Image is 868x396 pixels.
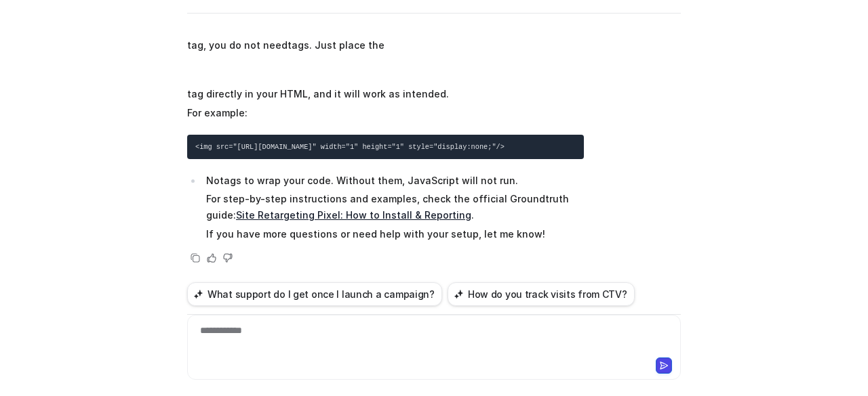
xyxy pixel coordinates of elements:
[187,105,584,121] p: For example:
[206,226,584,242] p: If you have more questions or need help with your setup, let me know!
[206,191,584,223] p: For step-by-step instructions and examples, check the official Groundtruth guide: .
[236,209,471,221] a: Site Retargeting Pixel: How to Install & Reporting
[187,282,442,306] button: What support do I get once I launch a campaign?
[202,173,584,242] li: No tags to wrap your code. Without them, JavaScript will not run.
[448,282,635,306] button: How do you track visits from CTV?
[195,143,505,151] code: <img src="[URL][DOMAIN_NAME]" width="1" height="1" style="display:none;"/>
